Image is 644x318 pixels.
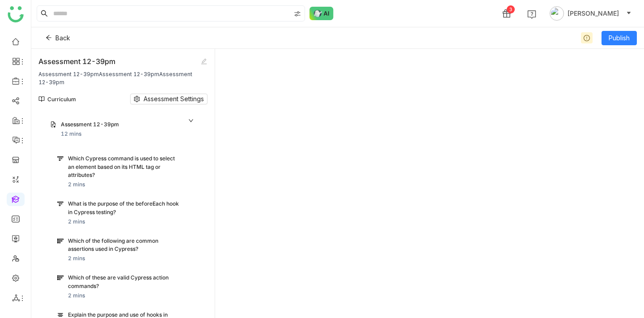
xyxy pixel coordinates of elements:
button: [PERSON_NAME] [548,6,633,21]
img: single_choice.svg [57,201,64,207]
div: Assessment 12-39pm [61,120,179,129]
div: 12 mins [61,130,81,138]
button: Assessment Settings [130,94,208,104]
div: 2 mins [68,180,85,189]
div: 3 [507,5,515,13]
div: Which of these are valid Cypress action commands? [68,274,180,291]
div: Which of the following are common assertions used in Cypress? [68,237,180,254]
img: multiple_choice.svg [57,275,64,281]
div: 2 mins [68,218,85,226]
span: Publish [609,33,630,43]
span: Back [55,33,70,43]
img: logo [8,6,24,22]
div: 2 mins [68,292,85,300]
img: search-type.svg [294,10,301,17]
div: 2 mins [68,254,85,263]
img: ask-buddy-normal.svg [309,7,334,20]
div: What is the purpose of the beforeEach hook in Cypress testing? [68,200,180,217]
div: Assessment 12-39pm12 mins [45,115,201,144]
img: multiple_choice.svg [57,238,64,244]
span: Assessment Settings [144,94,204,104]
button: Back [38,31,77,45]
div: Assessment 12-39pm [38,56,199,67]
img: single_choice.svg [57,155,64,162]
button: Publish [602,31,637,45]
div: Curriculum [38,96,76,103]
img: assessment.svg [50,121,56,128]
span: [PERSON_NAME] [568,9,619,18]
div: Assessment 12-39pmAssessment 12-39pmAssessment 12-39pm [38,70,199,86]
img: long_answer.svg [57,312,64,318]
img: help.svg [527,10,536,19]
img: avatar [550,6,564,21]
div: Which Cypress command is used to select an element based on its HTML tag or attributes? [68,155,180,180]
